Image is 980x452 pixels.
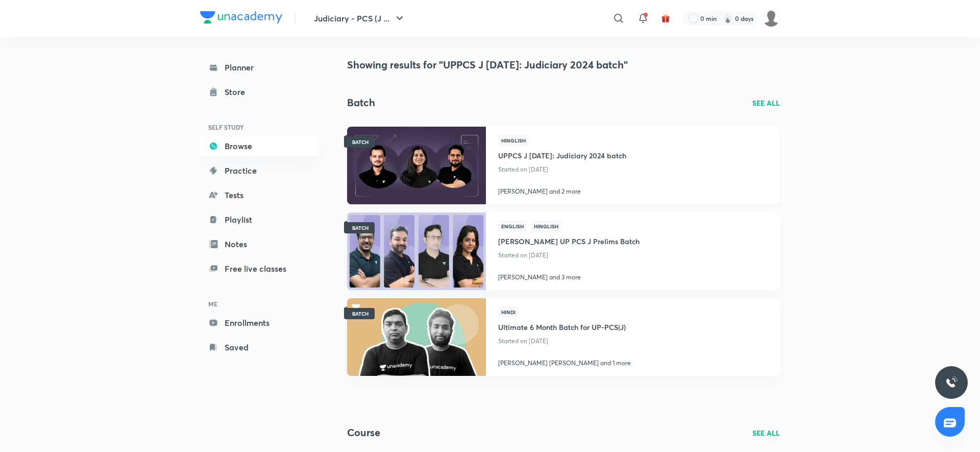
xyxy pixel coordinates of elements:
img: Company Logo [200,11,282,23]
h6: ME [200,295,318,313]
a: Enrollments [200,313,318,333]
a: UPPCS J [DATE]: Judiciary 2024 batch [498,146,626,163]
a: ThumbnailBATCH [347,212,486,290]
span: BATCH [352,311,369,316]
img: Thumbnail [346,126,487,205]
img: ttu [945,376,958,389]
img: streak [723,13,733,23]
span: Hindi [498,306,519,318]
button: Judiciary - PCS (J ... [308,8,412,29]
a: Browse [200,136,318,156]
p: Started on [DATE] [498,163,626,176]
a: Playlist [200,209,318,230]
a: Tests [200,185,318,205]
span: Hinglish [498,135,529,146]
a: Planner [200,57,318,78]
h6: SELF STUDY [200,118,318,136]
p: Started on [DATE] [498,249,640,262]
h4: Showing results for "UPPCS J [DATE]: Judiciary 2024 batch" [347,57,780,73]
span: BATCH [352,225,369,230]
h2: Batch [347,95,375,110]
p: [PERSON_NAME] and 2 more [498,187,626,196]
span: Hinglish [531,221,561,232]
a: Store [200,82,318,102]
a: ThumbnailBATCH [347,127,486,204]
img: Green Vr [763,10,780,27]
a: Company Logo [200,11,282,26]
span: BATCH [352,139,369,145]
a: Practice [200,160,318,181]
p: Started on [DATE] [498,335,631,348]
a: Saved [200,337,318,358]
h2: Course [347,425,380,440]
a: Free live classes [200,258,318,279]
p: [PERSON_NAME] [PERSON_NAME] and 1 more [498,359,631,368]
a: SEE ALL [752,98,780,108]
div: Store [225,86,251,98]
a: [PERSON_NAME] UP PCS J Prelims Batch [498,232,640,249]
img: avatar [661,14,670,23]
button: avatar [657,10,674,27]
p: [PERSON_NAME] and 3 more [498,273,640,282]
img: Thumbnail [346,211,487,291]
a: SEE ALL [752,427,780,438]
img: Thumbnail [346,297,487,376]
span: English [498,221,527,232]
a: Notes [200,234,318,254]
a: ThumbnailBATCH [347,298,486,376]
a: Ultimate 6 Month Batch for UP-PCS(J) [498,318,631,335]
